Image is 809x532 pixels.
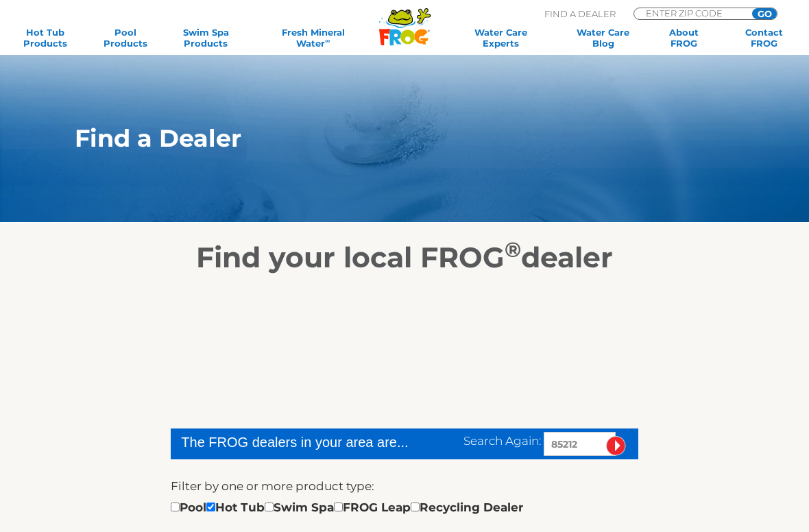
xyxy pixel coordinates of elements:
[54,240,755,274] h2: Find your local FROG dealer
[175,27,237,49] a: Swim SpaProducts
[181,432,409,452] div: The FROG dealers in your area are...
[75,125,685,152] h1: Find a Dealer
[463,434,541,448] span: Search Again:
[171,498,523,516] div: Pool Hot Tub Swim Spa FROG Leap Recycling Dealer
[644,8,737,18] input: Zip Code Form
[752,8,777,19] input: GO
[325,37,330,45] sup: ∞
[505,237,521,263] sup: ®
[171,477,374,495] label: Filter by one or more product type:
[572,27,634,49] a: Water CareBlog
[653,27,715,49] a: AboutFROG
[94,27,156,49] a: PoolProducts
[255,27,372,49] a: Fresh MineralWater∞
[544,8,616,20] p: Find A Dealer
[733,27,795,49] a: ContactFROG
[14,27,76,49] a: Hot TubProducts
[448,27,554,49] a: Water CareExperts
[606,436,626,456] input: Submit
